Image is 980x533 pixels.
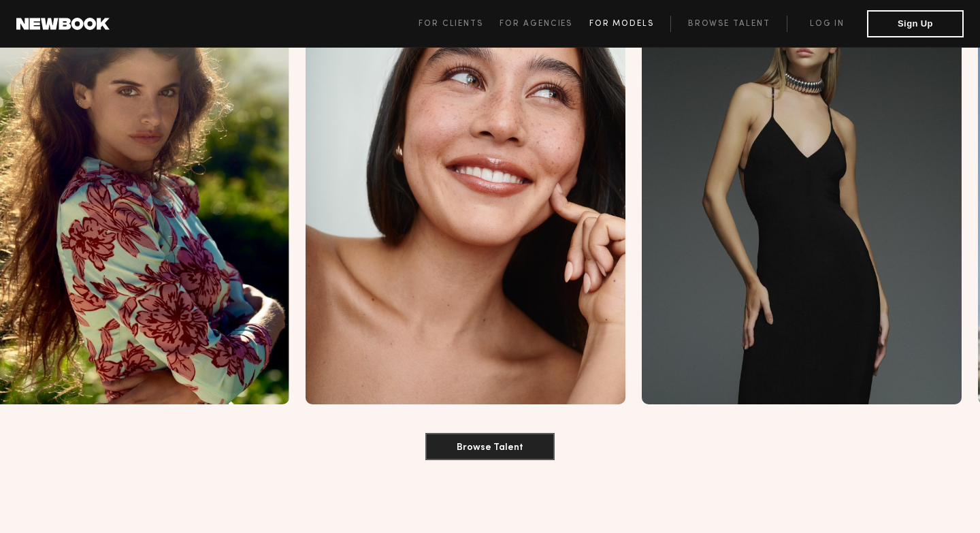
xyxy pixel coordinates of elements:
[419,20,483,28] span: For Clients
[867,10,964,37] button: Sign Up
[425,433,555,460] button: Browse Talent
[500,16,589,32] a: For Agencies
[500,20,572,28] span: For Agencies
[589,16,671,32] a: For Models
[563,10,883,404] img: Picture
[787,16,867,32] a: Log in
[589,20,654,28] span: For Models
[227,10,547,404] img: Picture
[670,16,787,32] a: Browse Talent
[419,16,500,32] a: For Clients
